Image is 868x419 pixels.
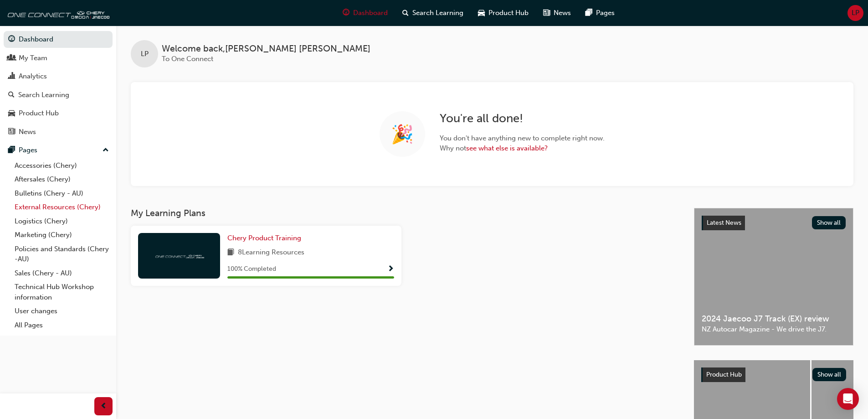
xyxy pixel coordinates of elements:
span: LP [852,8,859,18]
span: car-icon [8,109,15,118]
span: Latest News [707,219,741,227]
span: people-icon [8,54,15,62]
span: up-icon [103,145,109,156]
button: Show all [812,368,847,381]
span: book-icon [227,247,234,259]
img: oneconnect [154,251,204,260]
span: 100 % Completed [227,264,276,274]
div: Open Intercom Messenger [837,388,859,410]
span: 🎉 [391,129,414,140]
button: Show Progress [387,264,394,275]
a: Policies and Standards (Chery -AU) [11,242,113,266]
span: pages-icon [8,146,15,155]
span: To One Connect [162,55,213,63]
a: User changes [11,304,113,318]
a: News [4,124,113,140]
span: Show Progress [387,265,394,274]
a: Accessories (Chery) [11,159,113,173]
a: Aftersales (Chery) [11,172,113,186]
span: news-icon [8,128,15,136]
a: search-iconSearch Learning [395,4,471,22]
a: Latest NewsShow all2024 Jaecoo J7 Track (EX) reviewNZ Autocar Magazine - We drive the J7. [694,208,853,346]
span: search-icon [402,7,409,19]
span: You don ' t have anything new to complete right now. [440,133,605,144]
a: Dashboard [4,31,113,48]
a: pages-iconPages [578,4,622,22]
span: prev-icon [100,401,107,412]
a: Product Hub [4,105,113,122]
span: Welcome back , [PERSON_NAME] [PERSON_NAME] [162,44,370,54]
h2: You ' re all done! [440,111,605,126]
button: DashboardMy TeamAnalyticsSearch LearningProduct HubNews [4,29,113,142]
span: Product Hub [488,8,529,18]
a: car-iconProduct Hub [471,4,536,22]
a: Latest NewsShow all [702,216,846,230]
a: Product HubShow all [701,367,846,382]
span: Product Hub [706,371,742,378]
span: Pages [596,8,615,18]
a: see what else is available? [466,144,548,152]
a: Chery Product Training [227,233,305,243]
button: Show all [812,216,846,229]
a: Search Learning [4,87,113,103]
span: Why not [440,143,605,154]
a: Sales (Chery - AU) [11,266,113,280]
a: Marketing (Chery) [11,228,113,242]
div: Pages [19,145,37,155]
a: External Resources (Chery) [11,200,113,214]
button: Pages [4,142,113,159]
a: Bulletins (Chery - AU) [11,186,113,201]
button: LP [847,5,863,21]
span: Search Learning [412,8,463,18]
h3: My Learning Plans [131,208,679,218]
span: pages-icon [586,7,592,19]
a: Technical Hub Workshop information [11,280,113,304]
span: News [554,8,571,18]
span: Dashboard [353,8,388,18]
span: Chery Product Training [227,234,301,242]
span: NZ Autocar Magazine - We drive the J7. [702,324,846,335]
div: Search Learning [18,90,69,100]
a: All Pages [11,318,113,332]
span: search-icon [8,91,15,99]
span: news-icon [543,7,550,19]
span: 8 Learning Resources [238,247,304,259]
a: news-iconNews [536,4,578,22]
a: My Team [4,50,113,67]
a: guage-iconDashboard [335,4,395,22]
div: My Team [19,53,47,63]
span: 2024 Jaecoo J7 Track (EX) review [702,314,846,324]
span: car-icon [478,7,485,19]
a: Analytics [4,68,113,85]
span: LP [141,49,149,59]
span: chart-icon [8,72,15,81]
div: Product Hub [19,108,59,119]
a: Logistics (Chery) [11,214,113,228]
img: oneconnect [5,4,109,22]
span: guage-icon [343,7,349,19]
div: Analytics [19,71,47,82]
div: News [19,127,36,137]
span: guage-icon [8,36,15,44]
